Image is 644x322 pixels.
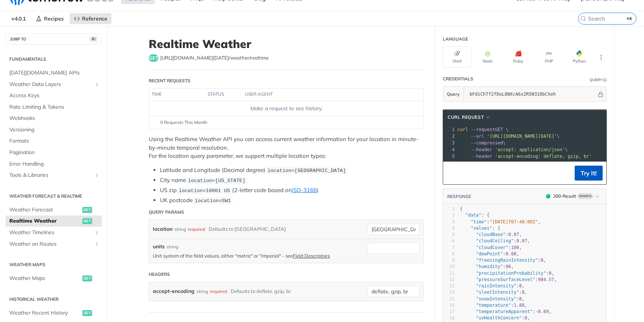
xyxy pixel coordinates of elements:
[82,275,92,281] span: get
[460,258,546,263] span: : ,
[460,232,522,237] span: : ,
[160,119,207,126] span: 0 Requests This Month
[445,114,493,121] button: cURL Request
[292,186,317,194] a: ISO-3166
[460,226,500,231] span: : {
[443,212,455,219] div: 2
[542,192,603,200] button: 200200-ResultExample
[538,277,554,282] span: 984.57
[149,54,158,62] span: get
[495,154,592,159] span: 'accept-encoding: deflate, gzip, br'
[535,309,538,314] span: -
[517,238,527,243] span: 0.07
[167,243,178,250] div: string
[9,206,80,214] span: Weather Forecast
[70,13,111,24] a: Reference
[575,166,603,181] button: Try It!
[94,82,100,87] button: Show subpages for Weather Data Layers
[597,90,604,98] button: Hide
[460,283,525,288] span: : ,
[476,303,511,308] span: "temperature"
[448,114,484,121] span: cURL Request
[460,296,525,302] span: : ,
[188,178,245,184] span: location=[US_STATE]
[476,245,508,250] span: "cloudCover"
[443,264,455,270] div: 10
[6,136,102,147] a: Formats
[149,37,424,51] h1: Realtime Weather
[6,159,102,170] a: Error Handling
[9,69,100,77] span: [DATE][DOMAIN_NAME] APIs
[152,105,420,112] div: Make a request to see history.
[6,34,102,45] button: JUMP TO⌘/
[476,315,522,321] span: "uvHealthConcern"
[506,264,511,269] span: 96
[443,87,464,102] button: Query
[519,283,522,288] span: 0
[578,193,593,199] span: Example
[6,204,102,216] a: Weather Forecastget
[6,56,102,63] h2: Fundamentals
[195,198,231,204] span: location=SW1
[6,239,102,250] a: Weather on RoutesShow subpages for Weather on Routes
[443,309,455,315] div: 17
[487,134,557,139] span: '[URL][DOMAIN_NAME][DATE]'
[522,290,524,295] span: 0
[160,176,424,185] li: City name
[447,168,457,179] button: Copy to clipboard
[6,307,102,319] a: Weather Recent Historyget
[457,127,468,132] span: curl
[443,302,455,309] div: 16
[443,133,456,140] div: 2
[460,219,541,224] span: : ,
[506,251,517,256] span: 0.88
[9,137,100,145] span: Formats
[471,154,492,159] span: --header
[460,277,557,282] span: : ,
[179,188,230,194] span: location=10001 US
[6,113,102,124] a: Webhooks
[7,13,30,24] span: v4.0.1
[153,252,364,259] p: Unit system of the field values, either "metric" or "imperial" - see
[149,135,424,160] p: Using the Realtime Weather API you can access current weather information for your location in mi...
[149,271,170,278] div: Headers
[9,126,100,134] span: Versioning
[447,91,460,98] span: Query
[476,296,516,302] span: "snowIntensity"
[443,245,455,251] div: 7
[267,168,346,173] span: location=[GEOGRAPHIC_DATA]
[443,126,456,133] div: 1
[9,92,100,99] span: Access Keys
[6,193,102,200] h2: Weather Forecast & realtime
[590,77,602,83] div: Query
[490,219,538,224] span: "[DATE]T07:48:00Z"
[44,15,64,22] span: Recipes
[476,283,516,288] span: "rainIntensity"
[231,286,291,297] div: Defaults to deflate, gzip, br
[460,264,514,269] span: : ,
[457,134,560,139] span: \
[466,87,597,102] input: apikey
[6,147,102,158] a: Pagination
[82,207,92,213] span: get
[460,309,552,314] span: : ,
[443,153,456,160] div: 5
[519,296,522,302] span: 0
[460,206,463,211] span: {
[6,79,102,90] a: Weather Data LayersShow subpages for Weather Data Layers
[9,240,92,248] span: Weather on Routes
[149,89,205,101] th: time
[457,147,568,152] span: \
[443,257,455,264] div: 9
[476,238,514,243] span: "cloudCeiling"
[94,230,100,236] button: Show subpages for Weather Timelines
[596,52,607,63] button: More Languages
[457,140,506,146] span: \
[9,172,92,179] span: Tools & Libraries
[565,47,594,68] button: Python
[460,245,522,250] span: : ,
[9,160,100,168] span: Error Handling
[242,89,408,101] th: user agent
[9,149,100,156] span: Pagination
[443,238,455,244] div: 6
